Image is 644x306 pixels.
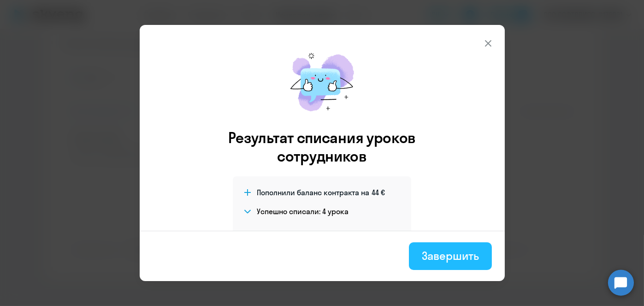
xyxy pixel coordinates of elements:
[257,187,369,198] span: Пополнили баланс контракта на
[216,128,429,165] h3: Результат списания уроков сотрудников
[372,187,385,198] span: 44 €
[281,43,364,121] img: mirage-message.png
[257,206,349,216] h4: Успешно списали: 4 урока
[409,242,491,270] button: Завершить
[422,248,479,263] div: Завершить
